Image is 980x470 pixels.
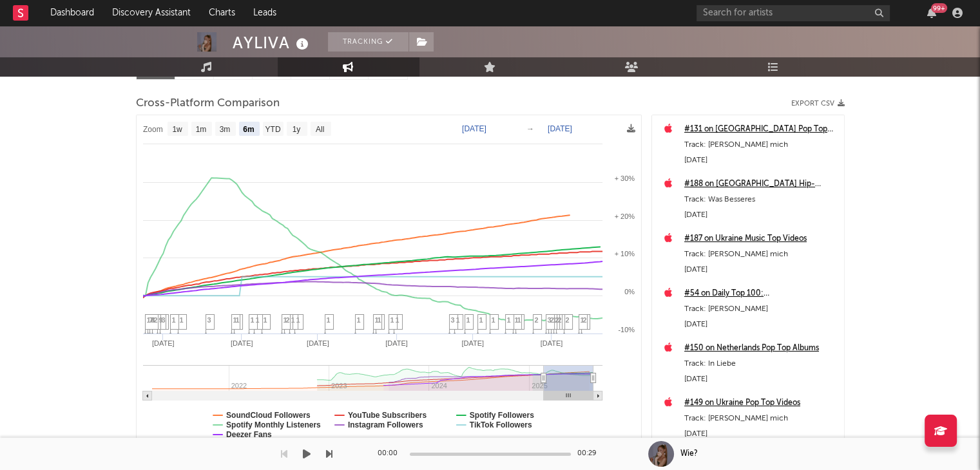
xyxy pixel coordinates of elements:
[558,316,562,324] span: 2
[479,316,483,324] span: 1
[684,411,838,426] div: Track: [PERSON_NAME] mich
[466,316,470,324] span: 1
[684,122,838,137] a: #131 on [GEOGRAPHIC_DATA] Pop Top Videos
[243,125,254,134] text: 6m
[469,420,532,429] text: TikTok Followers
[684,153,838,168] div: [DATE]
[159,316,163,324] span: 9
[684,317,838,332] div: [DATE]
[396,316,399,324] span: 1
[233,316,237,324] span: 1
[548,124,572,133] text: [DATE]
[219,125,230,134] text: 3m
[507,316,511,324] span: 1
[581,316,584,324] span: 1
[283,316,287,324] span: 1
[286,316,290,324] span: 2
[684,426,838,442] div: [DATE]
[307,339,329,347] text: [DATE]
[684,207,838,223] div: [DATE]
[226,430,272,439] text: Deezer Fans
[526,124,534,133] text: →
[172,316,176,324] span: 1
[684,341,838,356] a: #150 on Netherlands Pop Top Albums
[540,339,562,347] text: [DATE]
[492,316,495,324] span: 1
[515,316,519,324] span: 1
[614,174,635,182] text: + 30%
[251,316,255,324] span: 1
[375,316,379,324] span: 1
[535,316,539,324] span: 2
[315,125,323,134] text: All
[684,262,838,277] div: [DATE]
[684,286,838,301] a: #54 on Daily Top 100: [GEOGRAPHIC_DATA]
[517,316,521,324] span: 1
[462,124,486,133] text: [DATE]
[684,301,838,317] div: Track: [PERSON_NAME]
[550,316,554,324] span: 2
[226,420,321,429] text: Spotify Monthly Listeners
[226,411,311,420] text: SoundCloud Followers
[291,316,295,324] span: 1
[684,176,838,192] a: #188 on [GEOGRAPHIC_DATA] Hip-Hop/Rap Top Videos
[577,446,603,462] div: 00:29
[461,339,484,347] text: [DATE]
[347,411,427,420] text: YouTube Subscribers
[618,326,635,334] text: -10%
[172,125,182,134] text: 1w
[684,192,838,207] div: Track: Was Besseres
[684,371,838,387] div: [DATE]
[390,316,394,324] span: 1
[614,250,635,258] text: + 10%
[151,316,155,324] span: 4
[347,420,423,429] text: Instagram Followers
[553,316,557,324] span: 1
[296,316,300,324] span: 1
[154,316,158,324] span: 2
[180,316,184,324] span: 1
[684,137,838,153] div: Track: [PERSON_NAME] mich
[456,316,460,324] span: 1
[292,125,300,134] text: 1y
[614,212,635,220] text: + 20%
[684,231,838,247] a: #187 on Ukraine Music Top Videos
[927,8,936,18] button: 99+
[684,356,838,371] div: Track: In Liebe
[327,316,331,324] span: 1
[328,32,408,52] button: Tracking
[451,316,455,324] span: 3
[233,32,312,53] div: AYLIVA
[236,316,240,324] span: 1
[680,448,698,460] div: Wie?
[143,125,163,134] text: Zoom
[378,316,381,324] span: 1
[207,316,211,324] span: 3
[162,316,166,324] span: 3
[357,316,361,324] span: 1
[566,316,570,324] span: 2
[548,316,552,324] span: 3
[684,247,838,262] div: Track: [PERSON_NAME] mich
[684,395,838,411] a: #149 on Ukraine Pop Top Videos
[378,446,403,462] div: 00:00
[583,316,587,324] span: 2
[791,100,845,108] button: Export CSV
[136,96,280,111] span: Cross-Platform Comparison
[385,339,408,347] text: [DATE]
[151,339,174,347] text: [DATE]
[555,316,559,324] span: 2
[931,3,947,13] div: 99 +
[264,316,267,324] span: 1
[265,125,280,134] text: YTD
[469,411,533,420] text: Spotify Followers
[256,316,260,324] span: 1
[230,339,253,347] text: [DATE]
[195,125,206,134] text: 1m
